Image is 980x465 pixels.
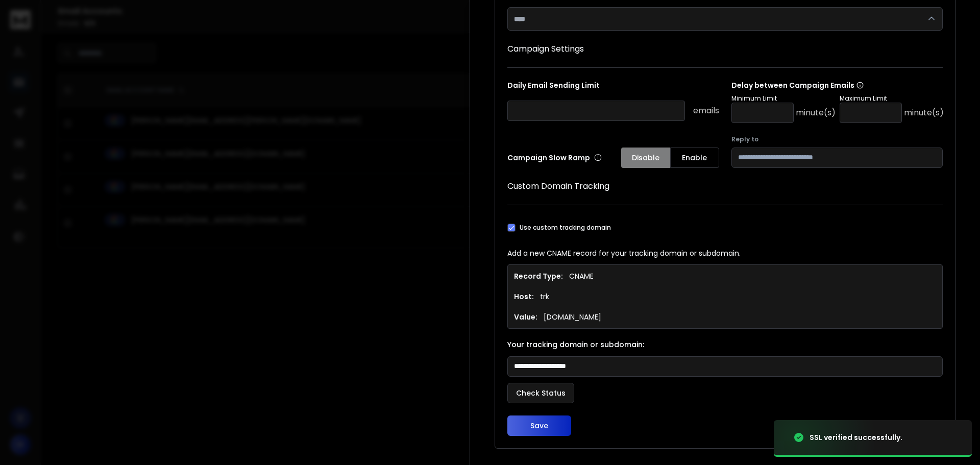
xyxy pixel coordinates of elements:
[731,135,943,143] label: Reply to
[693,105,719,117] p: emails
[507,153,602,163] p: Campaign Slow Ramp
[507,341,943,348] label: Your tracking domain or subdomain:
[810,432,902,443] div: SSL verified successfully.
[731,80,944,90] p: Delay between Campaign Emails
[514,312,537,322] h1: Value:
[540,291,549,302] p: trk
[796,107,836,119] p: minute(s)
[326,4,345,22] div: Close
[507,43,943,55] h1: Campaign Settings
[507,180,943,192] h1: Custom Domain Tracking
[621,148,670,168] button: Disable
[507,248,943,258] p: Add a new CNAME record for your tracking domain or subdomain.
[670,148,719,168] button: Enable
[514,271,563,281] h1: Record Type:
[840,94,944,103] p: Maximum Limit
[544,312,601,322] p: [DOMAIN_NAME]
[904,107,944,119] p: minute(s)
[520,224,611,232] label: Use custom tracking domain
[731,94,836,103] p: Minimum Limit
[507,383,574,403] button: Check Status
[7,4,26,23] button: go back
[507,80,719,94] p: Daily Email Sending Limit
[307,4,326,23] button: Collapse window
[569,271,594,281] p: CNAME
[514,291,534,302] h1: Host:
[507,415,571,436] button: Save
